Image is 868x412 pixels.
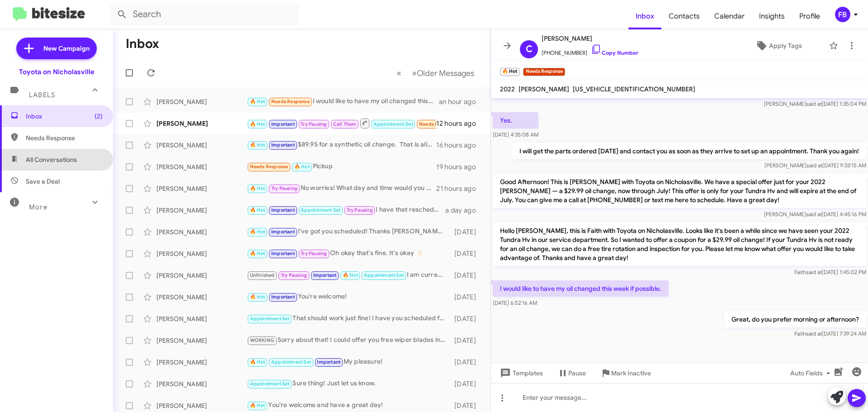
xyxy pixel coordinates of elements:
[794,330,866,337] span: Faith [DATE] 7:39:24 AM
[301,251,327,256] span: Try Pausing
[313,272,337,278] span: Important
[250,337,274,343] span: WORKING
[247,227,450,237] div: I've got you scheduled! Thanks [PERSON_NAME], have a great day!
[491,365,550,381] button: Templates
[247,335,450,346] div: Sorry about that! I could offer you free wiper blades instead if you'd like to do that? :)
[450,358,483,367] div: [DATE]
[436,184,483,193] div: 21 hours ago
[542,44,638,57] span: [PHONE_NUMBER]
[250,185,265,191] span: 🔥 Hot
[29,91,55,99] span: Labels
[436,141,483,150] div: 16 hours ago
[807,162,822,169] span: said at
[436,162,483,171] div: 19 hours ago
[247,161,436,172] div: Pickup
[406,64,480,82] button: Next
[247,140,436,150] div: $89.95 for a synthetic oil change. That is all that is due at this time.
[247,400,450,411] div: You're welcome and have a great day!
[250,251,265,256] span: 🔥 Hot
[156,336,247,345] div: [PERSON_NAME]
[493,299,537,306] span: [DATE] 6:52:16 AM
[347,207,373,213] span: Try Pausing
[250,403,265,408] span: 🔥 Hot
[412,67,417,79] span: »
[806,211,822,218] span: said at
[752,3,792,29] a: Insights
[792,3,827,29] span: Profile
[156,97,247,106] div: [PERSON_NAME]
[450,314,483,323] div: [DATE]
[519,85,569,93] span: [PERSON_NAME]
[247,270,450,280] div: I am currently scheduling for [DATE] through [DATE]-[DATE].
[364,272,404,278] span: Appointment Set
[550,365,593,381] button: Pause
[271,359,311,365] span: Appointment Set
[806,330,822,337] span: said at
[250,316,290,322] span: Appointment Set
[724,311,866,327] p: Great, do you prefer morning or afternoon?
[94,112,103,121] span: (2)
[450,227,483,237] div: [DATE]
[317,359,340,365] span: Important
[835,7,850,22] div: FB
[764,211,866,218] span: [PERSON_NAME] [DATE] 4:45:16 PM
[512,143,866,159] p: I will get the parts ordered [DATE] and contact you as soon as they arrive to set up an appointme...
[29,203,47,211] span: More
[611,365,651,381] span: Mark Inactive
[783,365,841,381] button: Auto Fields
[156,358,247,367] div: [PERSON_NAME]
[271,121,295,127] span: Important
[250,164,288,170] span: Needs Response
[764,100,866,107] span: [PERSON_NAME] [DATE] 1:35:04 PM
[26,133,103,142] span: Needs Response
[271,185,297,191] span: Try Pausing
[493,131,538,138] span: [DATE] 4:35:08 AM
[573,85,695,93] span: [US_VEHICLE_IDENTIFICATION_NUMBER]
[392,64,480,82] nav: Page navigation example
[542,33,638,44] span: [PERSON_NAME]
[391,64,407,82] button: Previous
[156,271,247,280] div: [PERSON_NAME]
[450,249,483,258] div: [DATE]
[250,142,265,148] span: 🔥 Hot
[247,96,439,107] div: I would like to have my oil changed this week if possible.
[450,271,483,280] div: [DATE]
[661,3,707,29] a: Contacts
[247,205,445,215] div: I have that rescheduled for you!
[250,207,265,213] span: 🔥 Hot
[271,142,295,148] span: Important
[373,121,413,127] span: Appointment Set
[247,183,436,194] div: No worries! What day and time would you like to reschedule?
[500,85,515,93] span: 2022
[301,121,327,127] span: Try Pausing
[126,37,159,51] h1: Inbox
[19,67,94,76] div: Toyota on Nicholasville
[493,174,866,208] p: Good Afternoon! This is [PERSON_NAME] with Toyota on Nicholasville. We have a special offer just ...
[523,68,565,76] small: Needs Response
[493,223,866,266] p: Hello [PERSON_NAME], this is Faith with Toyota on Nicholasville. Looks like it's been a while sin...
[794,269,866,275] span: Faith [DATE] 1:45:02 PM
[294,164,310,170] span: 🔥 Hot
[156,184,247,193] div: [PERSON_NAME]
[493,112,538,128] p: Yes.
[271,294,295,300] span: Important
[271,251,295,256] span: Important
[156,249,247,258] div: [PERSON_NAME]
[450,293,483,302] div: [DATE]
[764,162,866,169] span: [PERSON_NAME] [DATE] 9:33:15 AM
[707,3,752,29] a: Calendar
[156,119,247,128] div: [PERSON_NAME]
[450,379,483,388] div: [DATE]
[247,248,450,259] div: Oh okay that's fine. It's okay 👌🏻
[250,121,265,127] span: 🔥 Hot
[769,38,802,54] span: Apply Tags
[16,38,97,59] a: New Campaign
[156,141,247,150] div: [PERSON_NAME]
[526,42,533,57] span: C
[271,99,310,104] span: Needs Response
[628,3,661,29] a: Inbox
